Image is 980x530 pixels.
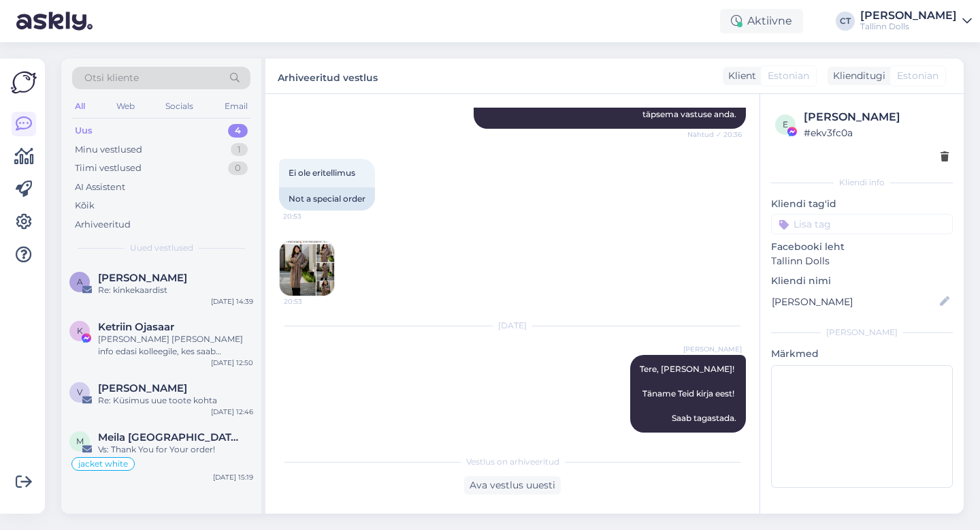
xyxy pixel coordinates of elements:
[75,161,142,175] div: Tiimi vestlused
[98,382,187,394] span: virge vits
[75,199,95,213] div: Kõik
[772,294,937,309] input: Lisa nimi
[98,333,253,358] div: [PERSON_NAME] [PERSON_NAME] info edasi kolleegile, kes saab täpsustada soodushinna kehtivuse koht...
[720,9,803,33] div: Aktiivne
[130,242,193,254] span: Uued vestlused
[828,69,885,83] div: Klienditugi
[279,319,746,332] div: [DATE]
[78,460,128,468] span: jacket white
[283,211,334,221] span: 20:53
[771,176,953,189] div: Kliendi info
[114,97,137,115] div: Web
[804,109,949,125] div: [PERSON_NAME]
[771,214,953,234] input: Lisa tag
[228,124,248,138] div: 4
[211,296,253,307] div: [DATE] 14:39
[771,197,953,211] p: Kliendi tag'id
[804,125,949,140] div: # ekv3fc0a
[289,168,355,178] span: Ei ole eritellimus
[897,69,938,83] span: Estonian
[771,254,953,268] p: Tallinn Dolls
[783,119,788,129] span: e
[77,326,83,336] span: K
[163,97,196,115] div: Socials
[771,326,953,339] div: [PERSON_NAME]
[771,240,953,254] p: Facebooki leht
[771,347,953,361] p: Märkmed
[76,436,84,446] span: M
[77,277,83,287] span: A
[689,433,742,443] span: Nähtud ✓ 12:33
[768,69,809,83] span: Estonian
[222,97,250,115] div: Email
[279,187,375,211] div: Not a special order
[98,272,187,284] span: Anni Saarma
[98,431,240,443] span: Meila Israel
[278,67,378,85] label: Arhiveeritud vestlus
[84,71,139,85] span: Otsi kliente
[771,274,953,288] p: Kliendi nimi
[836,12,855,31] div: CT
[77,387,82,397] span: v
[98,284,253,296] div: Re: kinkekaardist
[860,10,957,21] div: [PERSON_NAME]
[466,456,559,468] span: Vestlus on arhiveeritud
[640,364,736,423] span: Tere, [PERSON_NAME]! Täname Teid kirja eest! Saab tagastada.
[75,124,93,138] div: Uus
[72,97,88,115] div: All
[213,472,253,482] div: [DATE] 15:19
[75,143,142,157] div: Minu vestlused
[211,407,253,417] div: [DATE] 12:46
[98,321,174,333] span: Ketriin Ojasaar
[98,394,253,407] div: Re: Küsimus uue toote kohta
[280,241,334,296] img: Attachment
[231,143,248,157] div: 1
[860,21,957,32] div: Tallinn Dolls
[228,161,248,175] div: 0
[687,129,742,140] span: Nähtud ✓ 20:36
[284,296,335,307] span: 20:53
[98,443,253,456] div: Vs: Thank You for Your order!
[11,69,37,95] img: Askly Logo
[723,69,756,83] div: Klient
[211,358,253,368] div: [DATE] 12:50
[860,10,972,32] a: [PERSON_NAME]Tallinn Dolls
[75,218,131,232] div: Arhiveeritud
[683,344,742,354] span: [PERSON_NAME]
[75,181,125,194] div: AI Assistent
[464,476,561,495] div: Ava vestlus uuesti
